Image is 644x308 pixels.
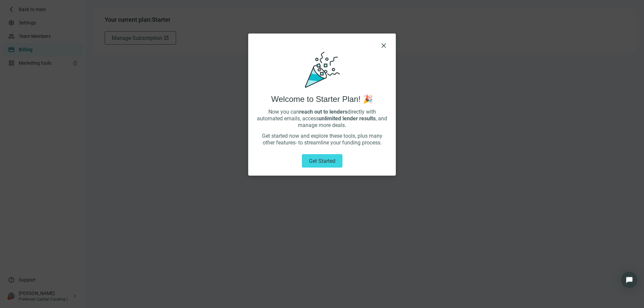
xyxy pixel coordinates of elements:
[299,109,347,115] b: reach out to lenders
[319,115,376,122] b: unlimited lender results
[271,94,373,105] h2: Welcome to Starter Plan! 🎉
[621,272,637,288] div: Open Intercom Messenger
[257,109,387,128] span: Now you can directly with automated emails, access , and manage more deals.
[380,42,388,50] button: close
[302,154,342,168] button: Get started
[256,133,388,146] p: Get started now and explore these tools, plus many other features- to streamline your funding pro...
[309,158,335,164] span: Get started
